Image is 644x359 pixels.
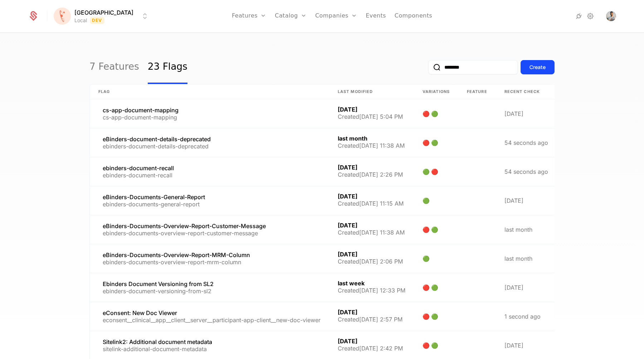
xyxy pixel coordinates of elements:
th: Feature [458,84,496,99]
img: Filip Ćurčić [606,11,616,21]
button: Select environment [56,8,149,24]
th: Variations [414,84,458,99]
th: Flag [90,84,329,99]
a: 23 Flags [148,50,187,84]
button: Create [521,60,555,74]
th: Last Modified [329,84,414,99]
span: Dev [90,17,104,24]
div: Create [530,64,546,71]
span: [GEOGRAPHIC_DATA] [74,8,133,17]
div: Local [74,17,87,24]
button: Open user button [606,11,616,21]
a: Settings [586,12,595,20]
a: Integrations [575,12,583,20]
img: Florence [54,8,71,25]
th: Recent check [496,84,557,99]
a: 7 Features [89,50,139,84]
